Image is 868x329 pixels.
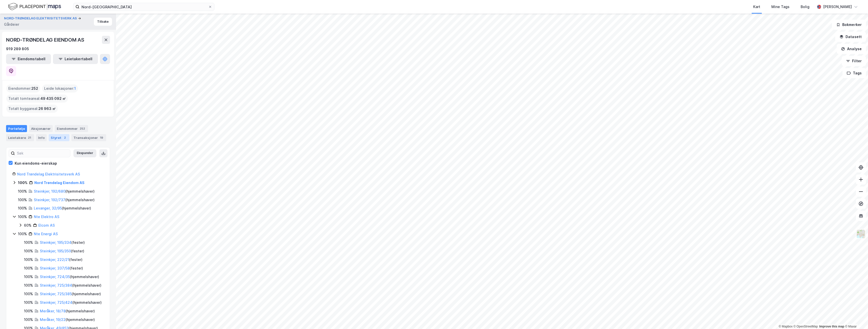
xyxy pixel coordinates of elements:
[40,266,70,270] a: Steinkjer, 337/58
[6,84,40,93] div: Eiendommer :
[6,134,34,141] div: Leietakere
[73,149,96,157] button: Ekspander
[24,240,33,246] div: 100%
[40,291,101,297] div: ( hjemmelshaver )
[24,265,33,271] div: 100%
[40,240,85,246] div: ( fester )
[24,282,33,288] div: 100%
[40,308,95,314] div: ( hjemmelshaver )
[18,180,28,186] div: 100%
[79,126,86,131] div: 252
[6,36,85,44] div: NORD-TRØNDELAG EIENDOM AS
[99,135,104,140] div: 19
[24,257,33,263] div: 100%
[843,68,866,78] button: Tags
[74,85,76,92] span: 1
[6,95,68,103] div: Totalt tomteareal :
[794,325,818,328] a: OpenStreetMap
[843,305,868,329] div: Kontrollprogram for chat
[40,274,99,280] div: ( hjemmelshaver )
[29,125,53,132] div: Aksjonærer
[40,265,83,271] div: ( fester )
[4,21,19,27] div: Gårdeier
[40,240,71,245] a: Steinkjer, 195/334
[40,257,69,262] a: Steinkjer, 222/21
[34,181,85,185] a: Nord Trøndelag Eiendom AS
[771,4,790,10] div: Mine Tags
[17,172,80,176] a: Nord Trøndelag Elektrisitetsverk AS
[24,274,33,280] div: 100%
[18,205,27,211] div: 100%
[8,2,61,11] img: logo.f888ab2527a4732fd821a326f86c7f29.svg
[801,4,809,10] div: Bolig
[24,308,33,314] div: 100%
[843,305,868,329] iframe: Chat Widget
[18,231,27,237] div: 100%
[40,249,71,253] a: Steinkjer, 195/350
[34,189,65,193] a: Steinkjer, 192/680
[6,105,58,113] div: Totalt byggareal :
[34,197,95,203] div: ( hjemmelshaver )
[42,84,78,93] div: Leide lokasjoner :
[34,215,59,219] a: Nte Elektro AS
[6,125,27,132] div: Portefølje
[34,232,58,236] a: Nte Energi AS
[819,325,844,328] a: Improve this map
[36,134,47,141] div: Info
[31,85,38,92] span: 252
[842,56,866,66] button: Filter
[34,198,65,202] a: Steinkjer, 192/737
[835,32,866,42] button: Datasett
[40,275,70,279] a: Steinkjer, 724/35
[40,282,101,288] div: ( hjemmelshaver )
[18,197,27,203] div: 100%
[34,205,91,211] div: ( hjemmelshaver )
[40,283,72,287] a: Steinkjer, 725/384
[856,229,866,239] img: Z
[49,134,69,141] div: Styret
[27,135,32,140] div: 21
[24,291,33,297] div: 100%
[38,223,55,227] a: Elcom AS
[6,54,51,64] button: Eiendomstabell
[15,149,70,157] input: Søk
[34,206,62,210] a: Levanger, 32/95
[24,248,33,254] div: 100%
[38,106,56,112] span: 26 963 ㎡
[15,160,57,166] div: Kun eiendoms-eierskap
[837,44,866,54] button: Analyse
[94,18,112,26] button: Tilbake
[40,248,84,254] div: ( fester )
[79,3,208,11] input: Søk på adresse, matrikkel, gårdeiere, leietakere eller personer
[832,20,866,30] button: Bokmerker
[18,188,27,194] div: 100%
[18,214,27,220] div: 100%
[24,300,33,306] div: 100%
[40,292,72,296] a: Steinkjer, 725/385
[40,317,66,322] a: Meråker, 19/22
[53,54,98,64] button: Leietakertabell
[6,46,29,52] div: 919 289 805
[24,222,32,228] div: 60%
[71,134,106,141] div: Transaksjoner
[62,135,67,140] div: 2
[40,300,102,306] div: ( hjemmelshaver )
[34,188,95,194] div: ( hjemmelshaver )
[40,257,83,263] div: ( fester )
[40,96,66,102] span: 49 435 092 ㎡
[753,4,760,10] div: Kart
[24,317,33,323] div: 100%
[4,16,78,21] button: NORD-TRØNDELAG ELEKTRISITETSVERK AS
[823,4,852,10] div: [PERSON_NAME]
[40,309,66,313] a: Meråker, 18/78
[779,325,793,328] a: Mapbox
[40,317,95,323] div: ( hjemmelshaver )
[55,125,88,132] div: Eiendommer
[40,300,72,305] a: Steinkjer, 725/424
